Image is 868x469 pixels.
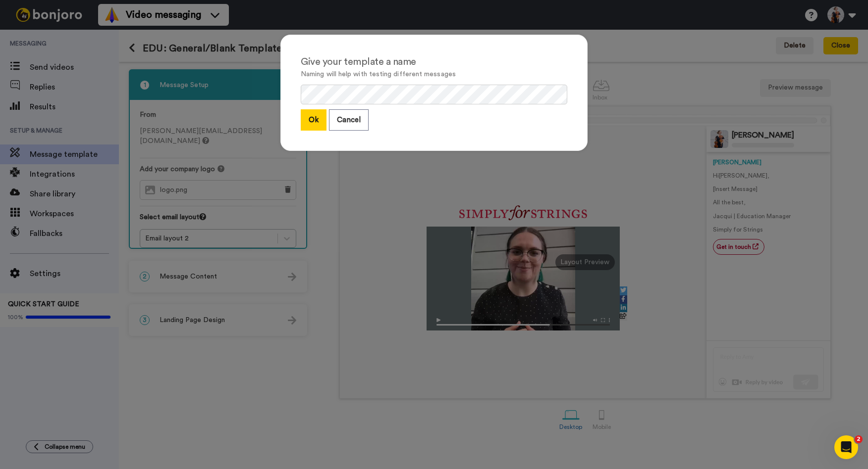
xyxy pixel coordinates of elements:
span: 2 [855,435,863,443]
p: Naming will help with testing different messages [301,69,567,80]
iframe: Intercom live chat [834,435,858,459]
button: Ok [301,109,326,131]
button: Cancel [329,109,369,131]
div: Give your template a name [301,55,567,69]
